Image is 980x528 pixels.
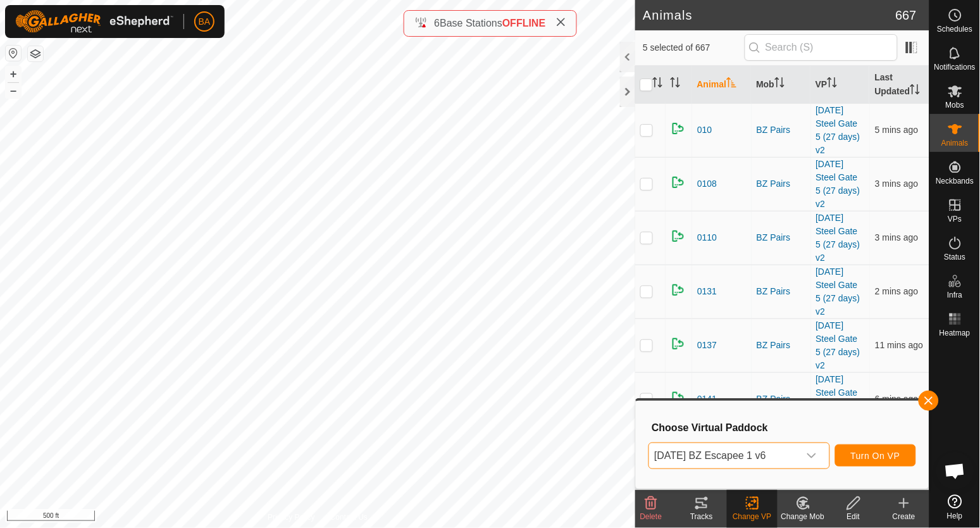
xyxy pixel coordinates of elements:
span: 6 [434,18,440,28]
img: Gallagher Logo [15,10,173,33]
button: Turn On VP [835,444,916,467]
div: Change VP [727,511,778,522]
div: Tracks [676,511,727,522]
span: Animals [941,139,969,147]
span: 5 selected of 667 [643,41,744,54]
span: VPs [948,215,962,223]
h3: Choose Virtual Paddock [652,422,916,434]
img: returning on [671,336,686,351]
span: 010 [697,123,712,137]
a: [DATE] Steel Gate 5 (27 days) v2 [816,213,860,263]
span: 0141 [697,393,717,406]
input: Search (S) [745,34,898,61]
th: Mob [752,66,811,104]
img: returning on [671,390,686,405]
th: Last Updated [870,66,929,104]
span: Infra [947,291,962,299]
h2: Animals [643,8,895,23]
span: 667 [896,6,917,25]
a: [DATE] Steel Gate 5 (27 days) v2 [816,159,860,209]
div: Open chat [936,452,974,490]
span: 14 Sept 2025, 4:30 am [875,286,918,296]
p-sorticon: Activate to sort [828,79,838,89]
span: OFFLINE [502,18,545,28]
div: BZ Pairs [757,339,806,352]
p-sorticon: Activate to sort [727,79,737,89]
a: [DATE] Steel Gate 5 (27 days) v2 [816,105,860,155]
span: 14 Sept 2025, 4:20 am [875,340,923,350]
div: BZ Pairs [757,177,806,191]
p-sorticon: Activate to sort [653,79,663,89]
a: [DATE] Steel Gate 5 (27 days) v2 [816,320,860,370]
span: Mobs [946,101,964,109]
button: Map Layers [28,46,43,61]
span: 0110 [697,231,717,244]
p-sorticon: Activate to sort [671,79,681,89]
span: 0137 [697,339,717,352]
span: Status [944,253,965,261]
a: [DATE] Steel Gate 5 (27 days) v2 [816,267,860,317]
div: Create [879,511,929,522]
p-sorticon: Activate to sort [910,86,921,96]
div: BZ Pairs [757,285,806,298]
img: returning on [671,282,686,298]
img: returning on [671,175,686,190]
div: BZ Pairs [757,393,806,406]
span: 14 Sept 2025, 4:28 am [875,232,918,242]
img: returning on [671,229,686,244]
span: Help [947,512,963,520]
p-sorticon: Activate to sort [775,79,785,89]
span: Neckbands [936,177,974,185]
span: 0131 [697,285,717,298]
span: Turn On VP [851,451,900,461]
span: Delete [640,512,662,521]
div: Edit [828,511,879,522]
th: VP [811,66,871,104]
button: – [6,83,21,98]
span: BA [199,15,211,28]
div: Change Mob [778,511,828,522]
span: Schedules [937,25,972,33]
span: Notifications [934,63,976,71]
a: [DATE] Steel Gate 5 (27 days) v2 [816,374,860,424]
div: dropdown trigger [799,443,824,468]
button: Reset Map [6,46,21,61]
a: Privacy Policy [268,512,315,523]
a: Help [930,489,980,525]
img: returning on [671,121,686,136]
th: Animal [692,66,752,104]
span: 2025-09-10 BZ Escapee 1 v6 [649,443,798,468]
div: BZ Pairs [757,231,806,244]
span: 14 Sept 2025, 4:26 am [875,125,918,135]
button: + [6,66,21,82]
span: 14 Sept 2025, 4:28 am [875,179,918,189]
span: 0108 [697,177,717,191]
a: Contact Us [330,512,368,523]
div: BZ Pairs [757,123,806,137]
span: Base Stations [440,18,502,28]
span: 14 Sept 2025, 4:26 am [875,394,918,404]
span: Heatmap [940,329,971,337]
